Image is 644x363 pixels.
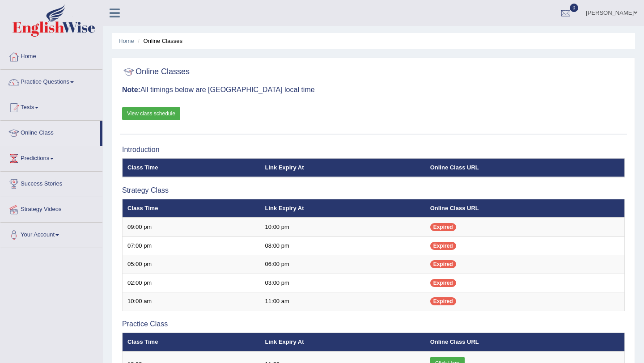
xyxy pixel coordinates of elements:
th: Class Time [123,333,260,351]
td: 08:00 pm [260,236,425,255]
span: Expired [430,297,456,305]
span: Expired [430,223,456,231]
span: 0 [570,4,579,12]
a: Home [0,44,102,67]
a: Strategy Videos [0,197,102,219]
th: Link Expiry At [260,199,425,218]
a: Home [119,38,134,44]
a: Practice Questions [0,70,102,92]
h3: Practice Class [122,320,625,328]
td: 07:00 pm [123,236,260,255]
td: 05:00 pm [123,255,260,274]
li: Online Classes [136,37,182,45]
b: Note: [122,86,140,93]
span: Expired [430,260,456,268]
h3: All timings below are [GEOGRAPHIC_DATA] local time [122,86,625,94]
h3: Introduction [122,146,625,154]
td: 10:00 pm [260,218,425,236]
td: 11:00 am [260,292,425,311]
th: Class Time [123,199,260,218]
td: 02:00 pm [123,274,260,292]
td: 03:00 pm [260,274,425,292]
a: Success Stories [0,172,102,194]
h2: Online Classes [122,65,190,79]
span: Expired [430,279,456,287]
td: 09:00 pm [123,218,260,236]
a: Predictions [0,146,102,169]
span: Expired [430,242,456,250]
a: Online Class [0,121,100,143]
th: Online Class URL [425,158,625,177]
th: Class Time [123,158,260,177]
th: Online Class URL [425,199,625,218]
a: View class schedule [122,107,180,120]
td: 10:00 am [123,292,260,311]
a: Tests [0,95,102,118]
td: 06:00 pm [260,255,425,274]
th: Online Class URL [425,333,625,351]
th: Link Expiry At [260,158,425,177]
th: Link Expiry At [260,333,425,351]
h3: Strategy Class [122,186,625,194]
a: Your Account [0,223,102,245]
